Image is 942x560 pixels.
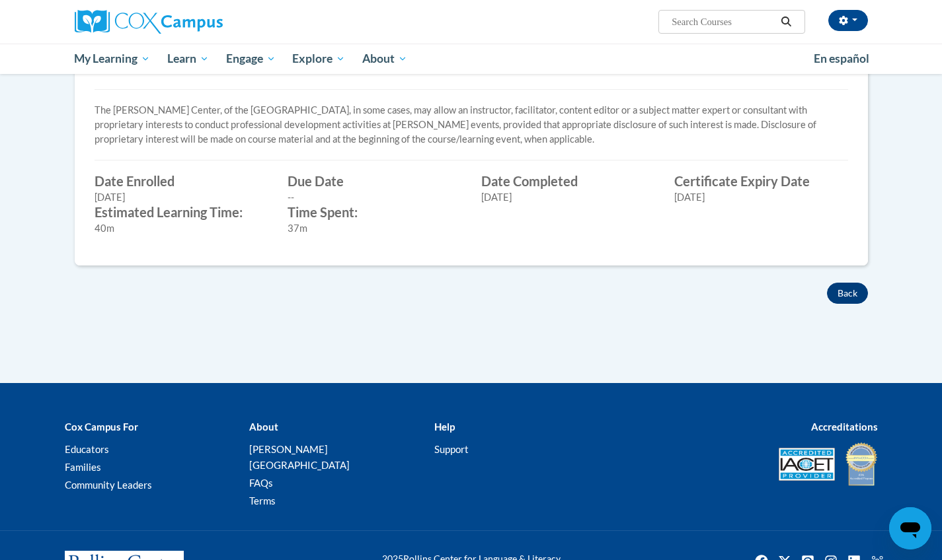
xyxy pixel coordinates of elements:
span: Learn [167,51,209,67]
span: About [362,51,407,67]
a: Families [65,461,101,473]
div: -- [288,190,461,205]
img: Accredited IACET® Provider [779,448,835,481]
input: Search Courses [670,14,776,30]
span: Engage [226,51,276,67]
label: Date Completed [481,174,655,188]
label: Time Spent: [288,205,461,219]
span: My Learning [74,51,150,67]
a: FAQs [249,477,273,489]
a: About [354,44,416,74]
div: [DATE] [674,190,848,205]
a: Engage [217,44,284,74]
b: Cox Campus For [65,421,138,433]
a: En español [805,45,878,73]
div: [DATE] [481,190,655,205]
div: [DATE] [95,190,268,205]
div: 37m [288,221,461,236]
b: Help [434,421,455,433]
a: My Learning [66,44,159,74]
a: Learn [159,44,217,74]
div: Main menu [55,44,888,74]
label: Date Enrolled [95,174,268,188]
a: Educators [65,443,109,455]
button: Back [827,283,868,304]
iframe: Button to launch messaging window [889,507,931,549]
a: Terms [249,495,276,507]
img: IDA® Accredited [845,441,878,487]
button: Search [776,14,796,30]
a: Cox Campus [75,10,326,34]
b: About [249,421,278,433]
a: Community Leaders [65,479,152,491]
span: En español [814,52,869,65]
p: The [PERSON_NAME] Center, of the [GEOGRAPHIC_DATA], in some cases, may allow an instructor, facil... [95,103,848,147]
img: Cox Campus [75,10,223,34]
b: Accreditations [811,421,878,433]
button: Account Settings [828,10,868,31]
a: Explore [284,44,354,74]
a: [PERSON_NAME][GEOGRAPHIC_DATA] [249,443,350,471]
label: Estimated Learning Time: [95,205,268,219]
label: Certificate Expiry Date [674,174,848,188]
div: 40m [95,221,268,236]
a: Support [434,443,469,455]
label: Due Date [288,174,461,188]
span: Explore [292,51,345,67]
